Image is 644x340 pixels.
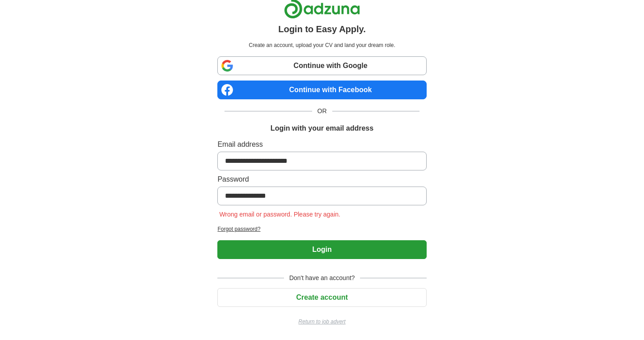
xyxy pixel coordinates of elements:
label: Password [217,174,426,185]
span: OR [312,106,332,116]
label: Email address [217,139,426,150]
button: Create account [217,288,426,307]
a: Return to job advert [217,318,426,326]
span: Don't have an account? [284,273,360,283]
a: Continue with Google [217,56,426,75]
h1: Login to Easy Apply. [278,22,366,36]
a: Create account [217,293,426,301]
h1: Login with your email address [271,123,373,134]
button: Login [217,240,426,259]
p: Create an account, upload your CV and land your dream role. [219,41,424,49]
span: Wrong email or password. Please try again. [217,211,342,218]
a: Continue with Facebook [217,81,426,99]
a: Forgot password? [217,225,426,233]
